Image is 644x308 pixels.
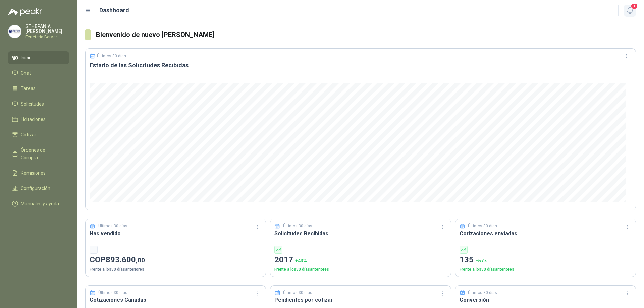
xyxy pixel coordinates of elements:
a: Configuración [8,182,69,195]
h3: Estado de las Solicitudes Recibidas [90,61,632,69]
h3: Solicitudes Recibidas [274,229,446,238]
span: Manuales y ayuda [21,200,59,207]
p: STHEPANIA [PERSON_NAME] [25,24,69,34]
h3: Conversión [460,296,632,304]
p: Últimos 30 días [283,290,312,296]
a: Solicitudes [8,98,69,110]
span: Inicio [21,54,32,61]
span: Configuración [21,185,50,192]
span: Solicitudes [21,100,44,108]
span: Tareas [21,85,36,92]
a: Manuales y ayuda [8,197,69,210]
p: Últimos 30 días [468,223,497,229]
p: Últimos 30 días [98,290,127,296]
span: Remisiones [21,169,46,177]
span: 1 [631,3,638,9]
h3: Has vendido [90,229,262,238]
p: Últimos 30 días [98,223,127,229]
p: Últimos 30 días [468,290,497,296]
h3: Cotizaciones enviadas [460,229,632,238]
p: Últimos 30 días [97,54,126,58]
p: Frente a los 30 días anteriores [90,266,262,273]
a: Remisiones [8,167,69,179]
div: - [90,246,98,254]
h1: Dashboard [99,6,129,15]
p: Últimos 30 días [283,223,312,229]
span: 893.600 [106,255,145,264]
a: Inicio [8,51,69,64]
p: COP [90,254,262,266]
a: Órdenes de Compra [8,144,69,164]
h3: Cotizaciones Ganadas [90,296,262,304]
img: Logo peakr [8,8,42,16]
a: Chat [8,67,69,79]
a: Cotizar [8,128,69,141]
span: Órdenes de Compra [21,146,63,161]
span: + 43 % [295,258,307,263]
p: Frente a los 30 días anteriores [274,266,446,273]
h3: Bienvenido de nuevo [PERSON_NAME] [96,29,636,40]
span: Cotizar [21,131,36,138]
span: Licitaciones [21,116,46,123]
span: ,00 [136,256,145,264]
a: Licitaciones [8,113,69,126]
a: Tareas [8,82,69,95]
h3: Pendientes por cotizar [274,296,446,304]
span: Chat [21,69,31,77]
p: 135 [460,254,632,266]
p: 2017 [274,254,446,266]
button: 1 [624,5,636,17]
p: Frente a los 30 días anteriores [460,266,632,273]
img: Company Logo [8,25,21,38]
span: + 57 % [476,258,487,263]
p: Ferreteria BerVar [25,35,69,39]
